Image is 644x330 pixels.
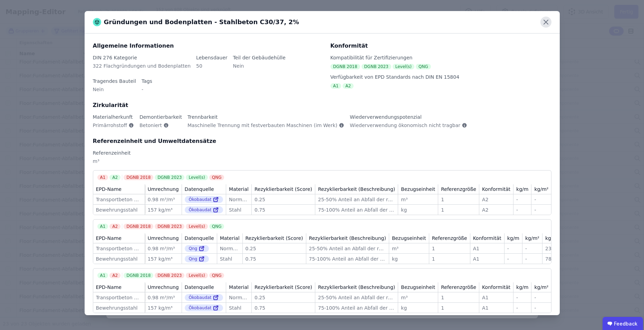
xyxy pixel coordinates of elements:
[441,294,476,301] div: 1
[148,284,179,291] div: Umrechnung
[318,294,395,301] div: 25-50% Anteil an Abfall der recycled wird
[148,186,179,193] div: Umrechnung
[473,235,501,242] div: Konformität
[254,294,312,301] div: 0.25
[233,54,286,61] div: Teil der Gebäudehülle
[432,255,467,262] div: 1
[155,273,184,278] div: DGNB 2023
[362,64,391,69] div: DGNB 2023
[432,235,467,242] div: Referenzgröße
[96,235,122,242] div: EPD-Name
[401,294,435,301] div: m³
[309,255,386,262] div: 75-100% Anteil an Abfall der recycled wird
[185,196,223,203] div: Ökobaudat
[185,245,209,252] div: Qng
[482,206,510,213] div: A2
[93,122,127,129] span: Primärrohstoff
[318,206,395,213] div: 75-100% Anteil an Abfall der recycled wird
[140,114,182,120] div: Demontierbarkeit
[507,255,519,262] div: -
[209,224,224,229] div: QNG
[96,255,142,262] div: Bewehrungsstahl
[186,273,208,278] div: Level(s)
[545,255,559,262] div: 7874
[246,255,303,262] div: 0.75
[482,284,510,291] div: Konformität
[229,186,249,193] div: Material
[330,64,360,69] div: DGNB 2018
[318,284,395,291] div: Rezyklierbarkeit (Beschreibung)
[229,196,249,203] div: Normalbeton
[330,74,551,80] div: Verfügbarkeit von EPD Standards nach DIN EN 15804
[142,86,152,98] div: -
[392,235,426,242] div: Bezugseinheit
[96,304,142,311] div: Bewehrungsstahl
[393,64,414,69] div: Level(s)
[96,186,122,193] div: EPD-Name
[246,245,303,252] div: 0.25
[186,175,208,180] div: Level(s)
[392,245,426,252] div: m³
[507,245,519,252] div: -
[220,235,240,242] div: Material
[97,224,108,229] div: A1
[185,284,214,291] div: Datenquelle
[401,186,435,193] div: Bezugseinheit
[93,101,551,109] div: Zirkularität
[534,186,548,193] div: kg/m²
[196,62,228,75] div: 50
[350,122,460,129] span: Wiederverwendung ökonomisch nicht tragbar
[534,206,548,213] div: -
[209,273,224,278] div: QNG
[473,245,501,252] div: A1
[482,196,510,203] div: A2
[142,78,152,85] div: Tags
[93,42,322,50] div: Allgemeine Informationen
[124,224,153,229] div: DGNB 2018
[96,294,142,301] div: Transportbeton C30/37
[229,304,249,311] div: Stahl
[343,83,354,89] div: A2
[109,273,121,278] div: A2
[534,294,548,301] div: -
[185,235,214,242] div: Datenquelle
[185,255,209,262] div: Qng
[185,206,223,213] div: Ökobaudat
[93,114,134,120] div: Materialherkunft
[209,175,224,180] div: QNG
[196,54,228,61] div: Lebensdauer
[416,64,431,69] div: QNG
[254,284,312,291] div: Rezyklierbarkeit (Score)
[516,304,528,311] div: -
[124,175,153,180] div: DGNB 2018
[93,54,191,61] div: DIN 276 Kategorie
[185,294,223,301] div: Ökobaudat
[96,284,122,291] div: EPD-Name
[318,196,395,203] div: 25-50% Anteil an Abfall der recycled wird
[392,255,426,262] div: kg
[93,137,551,145] div: Referenzeinheit und Umweltdatensätze
[254,304,312,311] div: 0.75
[473,255,501,262] div: A1
[140,122,162,129] span: Betoniert
[246,235,303,242] div: Rezyklierbarkeit (Score)
[516,186,528,193] div: kg/m
[516,294,528,301] div: -
[350,114,467,120] div: Wiederverwendungspotenzial
[229,206,249,213] div: Stahl
[148,196,179,203] div: 0.98 m³/m³
[229,284,249,291] div: Material
[330,83,342,89] div: A1
[155,175,184,180] div: DGNB 2023
[318,304,395,311] div: 75-100% Anteil an Abfall der recycled wird
[148,206,179,213] div: 157 kg/m³
[124,273,153,278] div: DGNB 2018
[229,294,249,301] div: Normalbeton
[441,284,476,291] div: Referenzgröße
[220,245,240,252] div: Normalbeton
[97,175,108,180] div: A1
[507,235,519,242] div: kg/m
[233,62,286,75] div: Nein
[441,196,476,203] div: 1
[93,86,136,98] div: Nein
